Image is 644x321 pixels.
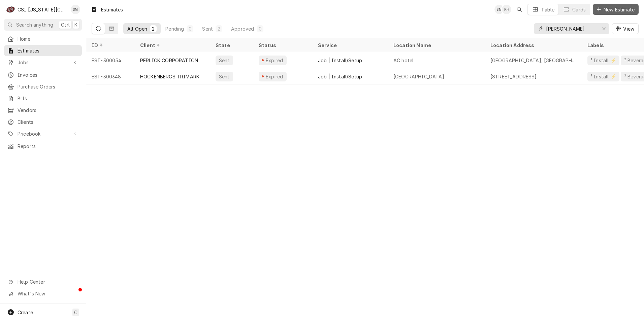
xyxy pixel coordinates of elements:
[494,5,504,14] div: SM
[490,42,575,49] div: Location Address
[18,59,68,66] span: Jobs
[318,42,381,49] div: Service
[6,5,15,14] div: C
[590,73,617,80] div: ¹ Install ⚡️
[18,35,78,42] span: Home
[4,33,82,44] a: Home
[4,141,82,152] a: Reports
[4,81,82,92] a: Purchase Orders
[218,73,230,80] div: Sent
[6,5,15,14] div: CSI Kansas City's Avatar
[546,23,597,34] input: Keyword search
[502,5,511,14] div: Kyley Hunnicutt's Avatar
[4,45,82,56] a: Estimates
[16,21,53,28] span: Search anything
[217,25,221,32] div: 2
[4,105,82,116] a: Vendors
[18,130,68,137] span: Pricebook
[593,4,639,15] button: New Estimate
[4,276,82,287] a: Go to Help Center
[74,21,77,28] span: K
[265,57,284,64] div: Expired
[4,19,82,31] button: Search anythingCtrlK
[18,143,78,150] span: Reports
[18,118,78,126] span: Clients
[18,278,78,285] span: Help Center
[514,4,525,15] button: Open search
[127,25,147,32] div: All Open
[18,95,78,102] span: Bills
[74,309,77,316] span: C
[61,21,70,28] span: Ctrl
[71,5,80,14] div: Sean Mckelvey's Avatar
[590,57,617,64] div: ¹ Install ⚡️
[572,6,586,13] div: Cards
[4,69,82,80] a: Invoices
[490,57,577,64] div: [GEOGRAPHIC_DATA], [GEOGRAPHIC_DATA]
[188,25,192,32] div: 0
[494,5,504,14] div: Sean Mckelvey's Avatar
[602,6,636,13] span: New Estimate
[140,73,199,80] div: HOCKENBERGS TRIMARK
[4,288,82,299] a: Go to What's New
[541,6,554,13] div: Table
[202,25,213,32] div: Sent
[612,23,639,34] button: View
[165,25,184,32] div: Pending
[259,42,306,49] div: Status
[393,57,414,64] div: AC hotel
[140,57,198,64] div: PERLICK CORPORATION
[86,52,135,68] div: EST-300054
[140,42,203,49] div: Client
[258,25,262,32] div: 0
[318,57,362,64] div: Job | Install/Setup
[599,23,609,34] button: Erase input
[490,73,537,80] div: [STREET_ADDRESS]
[4,116,82,128] a: Clients
[86,68,135,84] div: EST-300348
[4,93,82,104] a: Bills
[216,42,248,49] div: State
[318,73,362,80] div: Job | Install/Setup
[18,83,78,90] span: Purchase Orders
[393,42,478,49] div: Location Name
[18,47,78,54] span: Estimates
[231,25,254,32] div: Approved
[502,5,511,14] div: KH
[18,6,67,13] div: CSI [US_STATE][GEOGRAPHIC_DATA]
[18,310,33,315] span: Create
[71,5,80,14] div: SM
[18,71,78,78] span: Invoices
[18,107,78,114] span: Vendors
[265,73,284,80] div: Expired
[393,73,444,80] div: [GEOGRAPHIC_DATA]
[622,25,636,32] span: View
[4,128,82,139] a: Go to Pricebook
[92,42,128,49] div: ID
[151,25,155,32] div: 2
[218,57,230,64] div: Sent
[4,57,82,68] a: Go to Jobs
[18,290,78,297] span: What's New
